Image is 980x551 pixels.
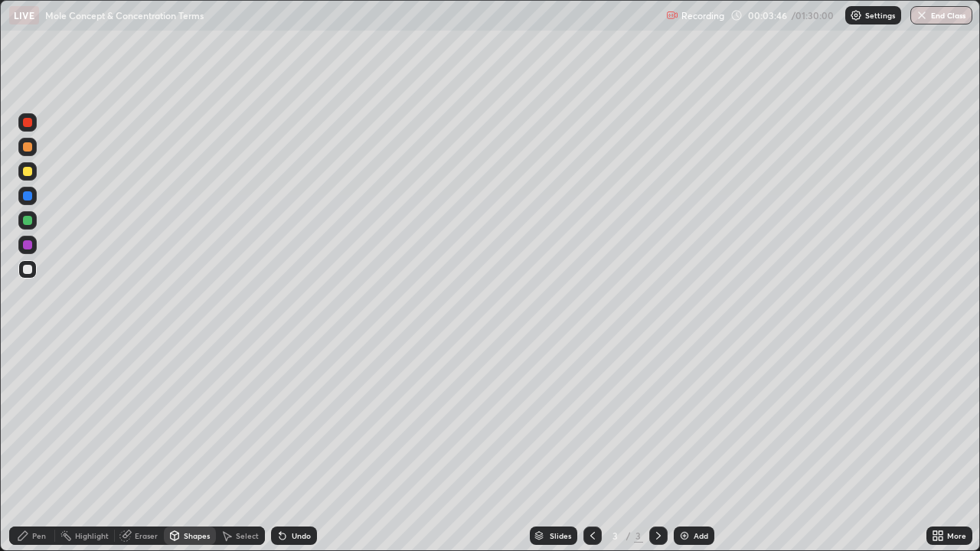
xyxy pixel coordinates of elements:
div: Shapes [184,532,210,540]
div: Undo [292,532,311,540]
img: add-slide-button [678,530,691,542]
p: LIVE [14,9,34,21]
p: Recording [681,10,724,21]
div: More [947,532,966,540]
div: Eraser [135,532,158,540]
img: end-class-cross [916,9,928,21]
div: Slides [550,532,571,540]
div: Add [694,532,708,540]
div: Highlight [75,532,109,540]
img: class-settings-icons [850,9,862,21]
button: End Class [910,6,972,24]
img: recording.375f2c34.svg [666,9,678,21]
div: / [626,531,631,540]
div: 3 [608,531,623,540]
p: Settings [865,11,895,19]
div: 3 [634,529,643,543]
div: Pen [32,532,46,540]
p: Mole Concept & Concentration Terms [45,9,204,21]
div: Select [236,532,259,540]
